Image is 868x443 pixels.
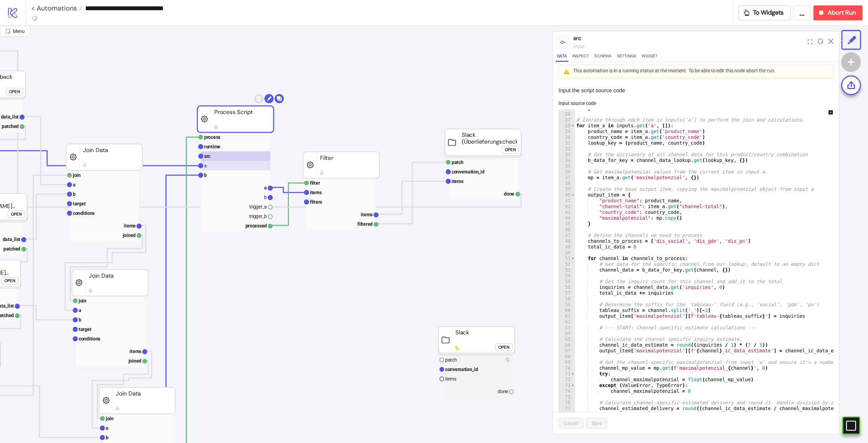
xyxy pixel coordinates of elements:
[558,163,575,169] div: 35
[558,418,584,429] button: Cancel
[558,175,575,181] div: 37
[73,172,81,178] text: join
[558,244,575,250] div: 49
[452,160,463,165] text: patch
[556,53,568,62] button: Data
[616,53,638,62] button: Settings
[558,158,575,163] div: 34
[1,114,19,119] text: data_list
[445,376,456,382] text: items
[558,123,575,129] div: 28
[558,117,575,123] div: 27
[558,331,575,336] div: 64
[558,169,575,175] div: 36
[558,371,575,377] div: 71
[79,336,100,342] text: conditions
[558,256,575,261] div: 51
[73,201,86,206] text: target
[558,365,575,371] div: 70
[558,406,575,411] div: 77
[558,336,575,342] div: 65
[558,152,575,158] div: 33
[558,146,575,152] div: 32
[452,169,485,174] text: conversation_id
[558,302,575,308] div: 59
[8,210,25,218] button: Open
[73,210,95,216] text: conditions
[264,185,267,190] text: a
[558,348,575,354] div: 67
[73,182,76,187] text: a
[573,34,805,42] div: src
[808,39,812,44] span: expand
[73,191,76,197] text: b
[753,9,784,17] span: To Widgets
[310,199,322,205] text: filters
[558,267,575,273] div: 53
[558,209,575,215] div: 43
[79,327,92,332] text: target
[502,146,519,153] button: Open
[204,134,220,140] text: process
[310,180,320,186] text: filter
[558,227,575,233] div: 46
[558,394,575,400] div: 75
[204,144,220,149] text: runtime
[558,221,575,227] div: 45
[558,400,575,406] div: 76
[558,273,575,279] div: 54
[106,425,108,431] text: a
[558,215,575,221] div: 44
[558,313,575,319] div: 61
[558,198,575,204] div: 41
[9,88,20,96] div: Open
[105,416,114,421] text: join
[558,233,575,238] div: 47
[452,179,463,184] text: items
[11,210,22,218] div: Open
[310,190,322,195] text: items
[558,296,575,302] div: 58
[793,5,811,20] button: ...
[813,5,863,20] button: Abort Run
[558,411,575,417] div: 78
[828,110,833,115] span: up-square
[558,319,575,325] div: 62
[558,284,575,290] div: 56
[558,354,575,359] div: 68
[558,377,575,383] div: 72
[106,435,108,440] text: b
[558,261,575,267] div: 52
[558,87,833,95] p: Input the script source code
[558,359,575,365] div: 69
[13,29,25,34] span: Menu
[558,308,575,313] div: 60
[361,212,373,217] text: items
[571,256,575,261] span: Toggle code folding, rows 51 through 103
[640,53,659,62] button: Widget
[571,371,575,377] span: Toggle code folding, rows 71 through 72
[505,146,516,154] div: Open
[573,68,822,75] div: This automation is in a running status at the moment. To be able to edit this node abort the run.
[593,53,613,62] button: Schema
[204,153,210,159] text: src
[3,237,21,242] text: data_list
[558,99,600,107] label: Input source code
[6,88,23,95] button: Open
[558,181,575,186] div: 38
[124,223,136,228] text: items
[445,357,457,363] text: patch
[79,317,81,322] text: b
[4,277,15,285] div: Open
[558,186,575,192] div: 39
[445,367,478,372] text: conversation_id
[1,277,18,284] button: Open
[79,308,81,313] text: a
[558,238,575,244] div: 48
[558,279,575,284] div: 55
[558,342,575,348] div: 66
[558,192,575,198] div: 40
[5,29,10,34] span: radius-bottomright
[558,388,575,394] div: 74
[130,349,141,354] text: items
